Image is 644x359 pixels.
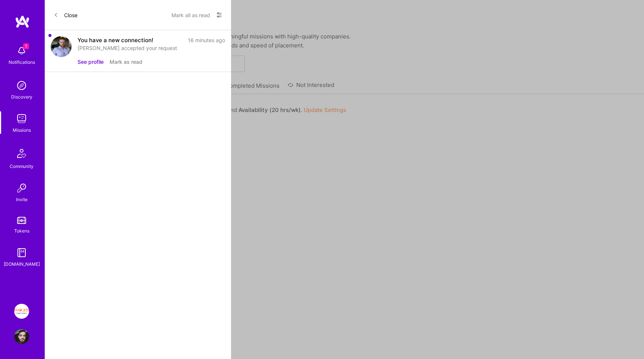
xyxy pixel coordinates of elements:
div: Discovery [11,93,32,101]
div: Tokens [14,227,29,235]
img: user avatar [51,36,72,57]
a: User Avatar [12,329,31,344]
button: Mark all as read [171,9,210,21]
div: Invite [16,196,28,203]
a: Insight Partners: Data & AI - Sourcing [12,304,31,319]
img: discovery [14,78,29,93]
button: See profile [78,58,104,66]
img: Invite [14,181,29,196]
button: Mark as read [110,58,142,66]
div: [DOMAIN_NAME] [4,260,40,268]
div: 16 minutes ago [188,36,225,44]
div: Community [10,162,34,170]
div: You have a new connection! [78,36,153,44]
img: tokens [17,217,26,224]
img: logo [15,15,30,28]
div: [PERSON_NAME] accepted your request [78,44,225,52]
img: User Avatar [14,329,29,344]
img: guide book [14,245,29,260]
img: Insight Partners: Data & AI - Sourcing [14,304,29,319]
img: Community [13,144,31,162]
div: Missions [13,126,31,134]
img: teamwork [14,111,29,126]
button: Close [54,9,78,21]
